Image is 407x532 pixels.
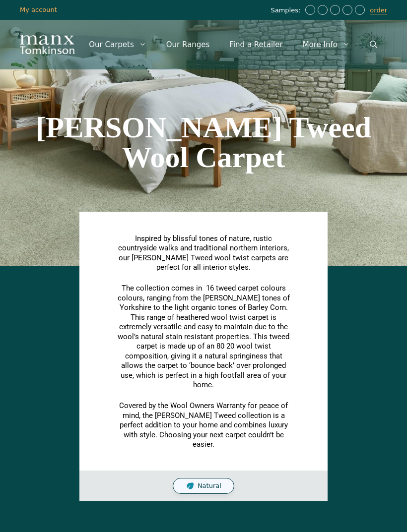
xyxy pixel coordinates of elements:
p: The collection comes in 16 tweed carpet colours colours, ranging from the [PERSON_NAME] tones of ... [117,284,290,390]
span: Natural [198,482,221,490]
nav: Primary [79,30,387,59]
a: order [370,6,387,14]
span: Samples: [271,6,303,15]
a: My account [20,6,57,13]
a: More Info [293,30,360,59]
a: Our Carpets [79,30,156,59]
a: Open Search Bar [360,30,387,59]
a: Our Ranges [156,30,220,59]
img: Manx Tomkinson [20,35,74,54]
p: Inspired by blissful tones of nature, rustic countryside walks and traditional northern interiors... [117,234,290,273]
h1: [PERSON_NAME] Tweed Wool Carpet [5,113,402,172]
p: Covered by the Wool Owners Warranty for peace of mind, the [PERSON_NAME] Tweed collection is a pe... [117,401,290,450]
a: Find a Retailer [219,30,292,59]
